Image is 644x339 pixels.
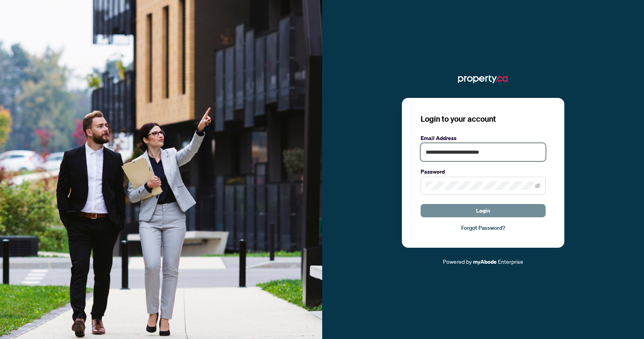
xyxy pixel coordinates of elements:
[458,73,508,85] img: ma-logo
[421,134,546,142] label: Email Address
[421,224,546,232] a: Forgot Password?
[421,204,546,217] button: Login
[476,204,490,217] span: Login
[421,114,546,124] h3: Login to your account
[421,167,546,176] label: Password
[473,257,497,266] a: myAbode
[498,258,523,265] span: Enterprise
[535,183,541,188] span: eye-invisible
[443,258,472,265] span: Powered by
